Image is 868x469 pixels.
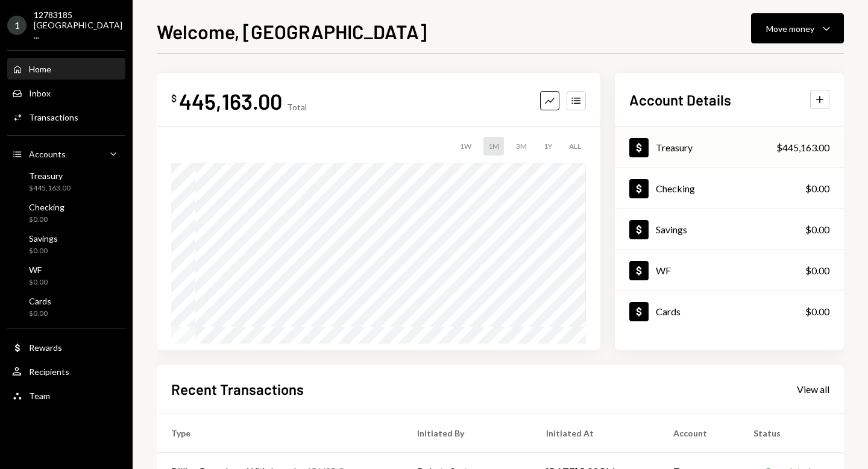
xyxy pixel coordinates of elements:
[7,360,125,382] a: Recipients
[7,106,125,128] a: Transactions
[7,58,125,80] a: Home
[34,10,122,40] div: 12783185 [GEOGRAPHIC_DATA] ...
[751,13,844,43] button: Move money
[7,82,125,104] a: Inbox
[29,149,66,159] div: Accounts
[659,414,739,452] th: Account
[171,379,304,399] h2: Recent Transactions
[29,296,51,306] div: Cards
[739,414,844,452] th: Status
[656,306,681,317] div: Cards
[805,181,829,196] div: $0.00
[656,142,693,153] div: Treasury
[7,385,125,406] a: Team
[615,127,844,168] a: Treasury$445,163.00
[564,137,586,156] div: ALL
[157,19,427,43] h1: Welcome, [GEOGRAPHIC_DATA]
[511,137,532,156] div: 3M
[766,22,814,35] div: Move money
[7,292,125,321] a: Cards$0.00
[805,222,829,237] div: $0.00
[171,92,177,104] div: $
[805,304,829,319] div: $0.00
[29,342,62,353] div: Rewards
[29,391,50,401] div: Team
[29,112,78,122] div: Transactions
[776,140,829,155] div: $445,163.00
[179,87,282,115] div: 445,163.00
[29,367,69,377] div: Recipients
[7,167,125,196] a: Treasury$445,163.00
[29,233,58,244] div: Savings
[615,209,844,250] a: Savings$0.00
[29,277,48,288] div: $0.00
[29,88,51,98] div: Inbox
[805,263,829,278] div: $0.00
[539,137,557,156] div: 1Y
[7,261,125,290] a: WF$0.00
[157,414,403,452] th: Type
[29,215,64,225] div: $0.00
[29,202,64,212] div: Checking
[656,224,687,235] div: Savings
[656,265,671,276] div: WF
[7,198,125,227] a: Checking$0.00
[29,183,71,194] div: $445,163.00
[7,143,125,165] a: Accounts
[7,230,125,259] a: Savings$0.00
[403,414,532,452] th: Initiated By
[29,171,71,181] div: Treasury
[29,246,58,256] div: $0.00
[7,336,125,358] a: Rewards
[29,265,48,275] div: WF
[532,414,659,452] th: Initiated At
[615,291,844,332] a: Cards$0.00
[287,102,307,112] div: Total
[797,383,829,395] div: View all
[483,137,504,156] div: 1M
[615,168,844,209] a: Checking$0.00
[455,137,476,156] div: 1W
[656,183,695,194] div: Checking
[615,250,844,291] a: WF$0.00
[29,309,51,319] div: $0.00
[797,382,829,395] a: View all
[629,90,731,110] h2: Account Details
[29,64,51,74] div: Home
[7,16,27,35] div: 1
